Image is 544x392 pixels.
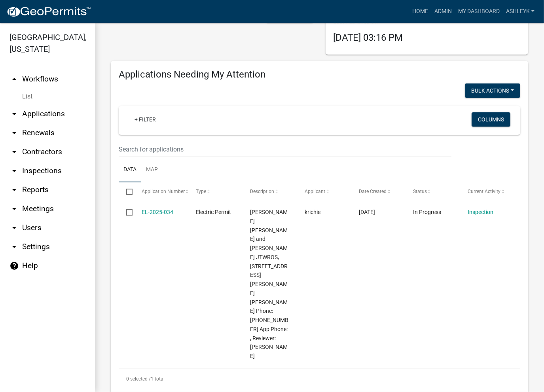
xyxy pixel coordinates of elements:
a: Data [119,157,141,183]
i: help [9,261,19,271]
i: arrow_drop_down [9,204,19,214]
datatable-header-cell: Select [119,182,134,201]
i: arrow_drop_up [9,74,19,84]
a: Admin [431,4,455,19]
a: EL-2025-034 [142,209,173,215]
datatable-header-cell: Status [406,182,460,201]
datatable-header-cell: Applicant [297,182,351,201]
a: Inspection [468,209,493,215]
span: In Progress [413,209,441,215]
a: + Filter [128,112,162,127]
a: Map [141,157,163,183]
i: arrow_drop_down [9,242,19,252]
h4: Applications Needing My Attention [119,69,520,80]
div: 1 total [119,369,520,389]
i: arrow_drop_down [9,166,19,176]
span: 02/20/2025 [359,209,375,215]
datatable-header-cell: Description [243,182,297,201]
i: arrow_drop_down [9,128,19,138]
span: Date Created [359,189,387,194]
span: Electric Permit [196,209,231,215]
span: Type [196,189,206,194]
span: [DATE] 03:16 PM [334,32,403,43]
span: 0 selected / [126,376,151,382]
a: AshleyK [503,4,538,19]
span: krichie [305,209,320,215]
span: Application Number [142,189,185,194]
span: Current Activity [468,189,500,194]
a: Home [409,4,431,19]
span: Applicant [305,189,325,194]
button: Bulk Actions [465,83,520,98]
i: arrow_drop_down [9,223,19,233]
span: Stassel Douglas G Cory L Huber and Amy Jo Huber JTWROS, 159 A W MCCLUNG RD LA PORTE 46350, Owner ... [250,209,288,359]
datatable-header-cell: Type [188,182,243,201]
datatable-header-cell: Application Number [134,182,188,201]
i: arrow_drop_down [9,109,19,119]
datatable-header-cell: Date Created [351,182,406,201]
span: Status [413,189,427,194]
input: Search for applications [119,141,451,157]
a: My Dashboard [455,4,503,19]
i: arrow_drop_down [9,185,19,195]
datatable-header-cell: Current Activity [460,182,514,201]
button: Columns [472,112,510,127]
span: Description [250,189,274,194]
i: arrow_drop_down [9,147,19,157]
